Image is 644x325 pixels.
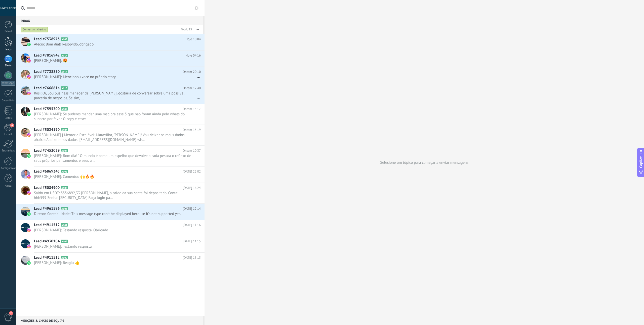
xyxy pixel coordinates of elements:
[34,148,60,153] span: Lead #7452039
[16,236,205,252] a: Lead #4930104 A102 [DATE] 11:15 [PERSON_NAME]: Testando resposta
[16,67,205,83] a: Lead #7728850 A116 Ontem 20:10 [PERSON_NAME]: Mencionou você no próprio story
[34,112,191,121] span: [PERSON_NAME]: Se puderes mandar uma msg pra esse 5 que nao foram ainda pelo whats do suporte por...
[61,149,68,152] span: A107
[16,220,205,236] a: Lead #4911512 A101 [DATE] 11:16 [PERSON_NAME]: Testando resposta. Obrigado
[34,174,191,179] span: [PERSON_NAME]: Comentou 🙌🔥🔥
[61,54,68,57] span: A117
[183,255,201,260] span: [DATE] 13:15
[183,169,201,174] span: [DATE] 22:02
[1,30,16,33] div: Painel
[183,206,201,211] span: [DATE] 12:14
[34,211,191,216] span: Direcon Contabilidade: This message type can’t be displayed because it’s not supported yet.
[27,92,31,95] img: instagram.svg
[16,167,205,183] a: Lead #6869345 A106 [DATE] 22:02 [PERSON_NAME]: Comentou 🙌🔥🔥
[27,229,31,232] img: instagram.svg
[34,86,60,91] span: Lead #7666614
[34,91,191,100] span: Rosi: Oi, Sou business manager da [PERSON_NAME], gostaria de conversar sobre uma possível parceri...
[16,16,203,25] div: Inbox
[9,311,13,315] span: 2
[16,253,205,269] a: Lead #4911512 A100 [DATE] 13:15 [PERSON_NAME]: Reagiu 👍
[183,106,201,112] span: Ontem 15:17
[34,239,60,244] span: Lead #4930104
[61,37,68,41] span: A108
[16,125,205,145] a: Lead #5024190 A104 Ontem 13:19 [PERSON_NAME] | Mentoria Escalável: Maravilha, [PERSON_NAME]! Vou ...
[186,37,201,42] span: Hoje 10:04
[34,206,60,211] span: Lead #4961596
[183,127,201,132] span: Ontem 13:19
[34,260,191,265] span: [PERSON_NAME]: Reagiu 👍
[34,42,191,47] span: Alécio: Bom dia!! Resolvido, obrigado
[638,156,643,168] span: Copilot
[27,154,31,158] img: waba.svg
[16,104,205,125] a: Lead #7595300 A109 Ontem 15:17 [PERSON_NAME]: Se puderes mandar uma msg pra esse 5 que nao foram ...
[183,223,201,228] span: [DATE] 11:16
[27,59,31,63] img: instagram.svg
[183,148,201,153] span: Ontem 10:37
[34,228,191,233] span: [PERSON_NAME]: Testando resposta. Obrigado
[34,69,60,74] span: Lead #7728850
[16,316,203,325] div: Menções & Chats de equipe
[192,25,203,34] button: Mais
[34,244,191,249] span: [PERSON_NAME]: Testando resposta
[21,27,48,33] div: Conversas abertas
[34,169,60,174] span: Lead #6869345
[61,207,68,210] span: A103
[61,128,68,131] span: A104
[27,43,31,46] img: waba.svg
[34,255,60,260] span: Lead #4911512
[34,133,191,142] span: [PERSON_NAME] | Mentoria Escalável: Maravilha, [PERSON_NAME]! Vou deixar os meus dados abaixo: Ab...
[34,127,60,132] span: Lead #5024190
[1,133,16,136] div: E-mail
[34,37,60,42] span: Lead #7538973
[34,106,60,112] span: Lead #7595300
[183,69,201,74] span: Ontem 20:10
[10,123,14,127] span: 6
[1,184,16,188] div: Ajuda
[27,261,31,265] img: waba.svg
[1,48,16,51] div: Leads
[16,83,205,104] a: Lead #7666614 A115 Ontem 17:40 Rosi: Oi, Sou business manager da [PERSON_NAME], gostaria de conve...
[61,186,68,189] span: A105
[61,107,68,111] span: A109
[27,191,31,195] img: instagram.svg
[1,117,16,120] div: Listas
[61,223,68,227] span: A101
[179,27,192,32] div: Total: 13
[27,175,31,179] img: instagram.svg
[16,146,205,166] a: Lead #7452039 A107 Ontem 10:37 [PERSON_NAME]: Bom dia! " O mundo é como um espelho que devolve a ...
[27,133,31,137] img: instagram.svg
[16,183,205,203] a: Lead #5084900 A105 [DATE] 16:24 Saldo em USDT: 3356892,33 [PERSON_NAME], o saldo da sua conta foi...
[16,204,205,220] a: Lead #4961596 A103 [DATE] 12:14 Direcon Contabilidade: This message type can’t be displayed becau...
[34,223,60,228] span: Lead #4911512
[61,256,68,259] span: A100
[34,153,191,163] span: [PERSON_NAME]: Bom dia! " O mundo é como um espelho que devolve a cada pessoa o reflexo de seus p...
[183,86,201,91] span: Ontem 17:40
[183,239,201,244] span: [DATE] 11:15
[27,212,31,216] img: waba.svg
[34,53,60,58] span: Lead #7816942
[1,81,15,86] div: WhatsApp
[34,191,191,200] span: Saldo em USDT: 3356892,33 [PERSON_NAME], o saldo da sua conta foi depositado. Conta: hhh599 Senha...
[1,99,16,102] div: Calendário
[1,167,16,170] div: Configurações
[61,240,68,243] span: A102
[34,75,191,79] span: [PERSON_NAME]: Mencionou você no próprio story
[27,75,31,79] img: instagram.svg
[61,70,68,73] span: A116
[27,113,31,116] img: waba.svg
[61,86,68,90] span: A115
[1,64,16,67] div: Chats
[16,50,205,67] a: Lead #7816942 A117 Hoje 04:16 [PERSON_NAME]: 😍
[186,53,201,58] span: Hoje 04:16
[27,245,31,248] img: instagram.svg
[16,34,205,50] a: Lead #7538973 A108 Hoje 10:04 Alécio: Bom dia!! Resolvido, obrigado
[34,58,191,63] span: [PERSON_NAME]: 😍
[34,185,60,190] span: Lead #5084900
[61,170,68,173] span: A106
[1,149,16,152] div: Estatísticas
[183,185,201,190] span: [DATE] 16:24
